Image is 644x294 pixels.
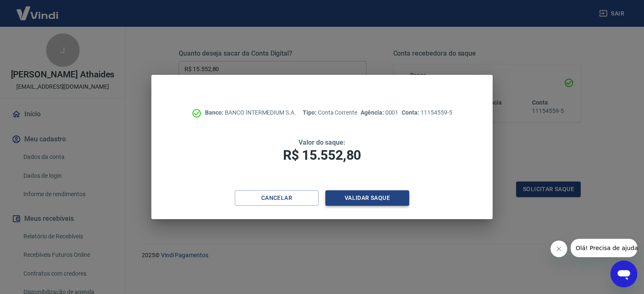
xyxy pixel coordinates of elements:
span: Valor do saque: [299,138,345,146]
button: Cancelar [235,190,319,206]
p: 0001 [361,108,398,117]
span: Tipo: [303,109,318,116]
p: 11154559-5 [402,108,452,117]
span: Agência: [361,109,385,116]
p: BANCO INTERMEDIUM S.A. [205,108,296,117]
iframe: Mensagem da empresa [571,239,637,257]
iframe: Fechar mensagem [551,240,567,257]
span: Conta: [402,109,421,116]
span: Banco: [205,109,225,116]
span: Olá! Precisa de ajuda? [5,6,70,13]
span: R$ 15.552,80 [283,147,361,163]
p: Conta Corrente [303,108,357,117]
button: Validar saque [325,190,409,206]
iframe: Botão para abrir a janela de mensagens [610,261,637,287]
